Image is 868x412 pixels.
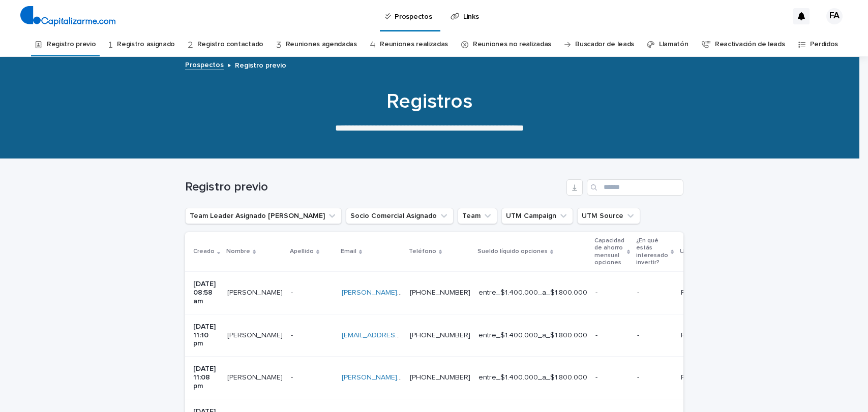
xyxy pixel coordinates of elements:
[342,374,512,381] a: [PERSON_NAME][EMAIL_ADDRESS][DOMAIN_NAME]
[410,332,470,339] a: [PHONE_NUMBER]
[680,246,716,257] p: UTM Source
[181,89,679,114] h1: Registros
[193,246,215,257] p: Creado
[380,33,448,56] a: Reuniones realizadas
[575,33,634,56] a: Buscador de leads
[117,33,175,56] a: Registro asignado
[193,323,219,348] p: [DATE] 11:10 pm
[185,208,342,224] button: Team Leader Asignado LLamados
[826,8,843,24] div: FA
[587,179,683,196] input: Search
[193,280,219,305] p: [DATE] 08:58 am
[478,373,587,382] p: entre_$1.400.000_a_$1.800.000
[681,287,715,297] p: Facebook
[478,289,587,297] p: entre_$1.400.000_a_$1.800.000
[594,235,624,269] p: Capacidad de ahorro mensual opciones
[227,371,285,382] p: Gervasio Carrasco
[595,373,629,382] p: -
[193,365,219,390] p: [DATE] 11:08 pm
[286,33,357,56] a: Reuniones agendadas
[473,33,551,56] a: Reuniones no realizadas
[346,208,454,224] button: Socio Comercial Asignado
[659,33,689,56] a: Llamatón
[20,6,115,26] img: 4arMvv9wSvmHTHbXwTim
[290,246,314,257] p: Apellido
[595,289,629,297] p: -
[595,331,629,340] p: -
[477,246,548,257] p: Sueldo líquido opciones
[342,289,512,296] a: [PERSON_NAME][EMAIL_ADDRESS][DOMAIN_NAME]
[410,374,470,381] a: [PHONE_NUMBER]
[501,208,573,224] button: UTM Campaign
[410,289,470,296] a: [PHONE_NUMBER]
[291,371,295,382] p: -
[810,33,839,56] a: Perdidos
[409,246,436,257] p: Teléfono
[227,287,285,297] p: Valeria Rodríguez
[637,331,673,340] p: -
[226,246,250,257] p: Nombre
[47,33,96,56] a: Registro previo
[185,180,562,195] h1: Registro previo
[197,33,263,56] a: Registro contactado
[715,33,785,56] a: Reactivación de leads
[227,329,285,340] p: Viviana Sepulveda
[235,59,286,70] p: Registro previo
[636,235,668,269] p: ¿En qué estás interesado invertir?
[342,332,457,339] a: [EMAIL_ADDRESS][DOMAIN_NAME]
[637,373,673,382] p: -
[637,289,673,297] p: -
[458,208,497,224] button: Team
[681,329,715,340] p: Facebook
[341,246,356,257] p: Email
[185,58,224,70] a: Prospectos
[577,208,640,224] button: UTM Source
[291,329,295,340] p: -
[478,331,587,340] p: entre_$1.400.000_a_$1.800.000
[681,371,715,382] p: Facebook
[291,287,295,297] p: -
